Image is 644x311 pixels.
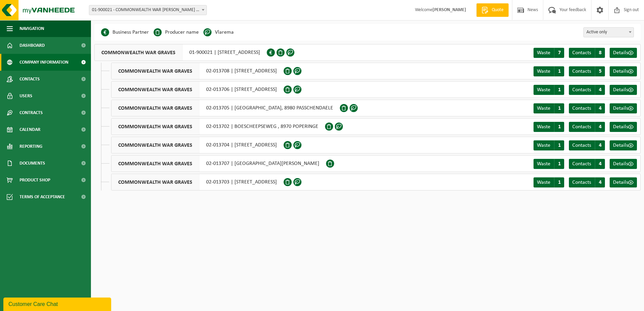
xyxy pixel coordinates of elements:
font: 02-013705 | [GEOGRAPHIC_DATA], 8980 PASSCHENDAELE [206,105,333,111]
span: Contacts [20,71,40,88]
span: Contacts [572,180,591,185]
span: Details [613,124,628,130]
span: 7 [554,48,564,58]
span: Navigation [20,20,44,37]
span: 5 [595,66,605,76]
font: 02-013707 | [GEOGRAPHIC_DATA][PERSON_NAME] [206,161,319,166]
span: 4 [595,103,605,113]
a: Details [610,85,637,95]
span: 1 [554,122,564,132]
a: Quote [476,3,509,17]
span: 1 [554,85,564,95]
span: 01-900021 - COMMONWEALTH WAR GRAVES - IEPER [89,5,207,15]
span: Waste [537,124,550,130]
span: Contracts [20,104,43,121]
span: Waste [537,106,550,111]
span: Contacts [572,124,591,130]
span: COMMONWEALTH WAR GRAVES [111,81,199,98]
a: Waste 1 [534,66,564,76]
span: 1 [554,66,564,76]
a: Waste 1 [534,122,564,132]
a: Details [610,103,637,113]
span: COMMONWEALTH WAR GRAVES [111,155,199,172]
span: Contacts [572,143,591,148]
span: Reporting [20,138,42,155]
strong: [PERSON_NAME] [432,7,466,12]
span: COMMONWEALTH WAR GRAVES [111,137,199,153]
a: Contacts 4 [569,103,605,113]
font: 01-900021 | [STREET_ADDRESS] [189,50,260,55]
span: Company information [20,54,68,71]
span: 4 [595,177,605,187]
span: Terms of acceptance [20,188,65,205]
font: 02-013708 | [STREET_ADDRESS] [206,68,277,74]
font: 02-013702 | BOESCHEEPSEWEG , 8970 POPERINGE [206,124,318,129]
span: Calendar [20,121,40,138]
span: COMMONWEALTH WAR GRAVES [111,100,199,116]
span: 4 [595,140,605,150]
span: Waste [537,87,550,93]
a: Details [610,159,637,169]
iframe: chat widget [3,296,112,311]
a: Details [610,48,637,58]
span: Waste [537,180,550,185]
span: Contacts [572,87,591,93]
a: Details [610,177,637,187]
span: 1 [554,140,564,150]
span: Details [613,50,628,56]
span: 8 [595,48,605,58]
span: Dashboard [20,37,45,54]
font: 02-013704 | [STREET_ADDRESS] [206,142,277,148]
span: 1 [554,177,564,187]
span: Quote [490,7,505,13]
span: Details [613,69,628,74]
a: Waste 1 [534,159,564,169]
span: Contacts [572,106,591,111]
a: Details [610,66,637,76]
span: COMMONWEALTH WAR GRAVES [111,63,199,79]
a: Contacts 4 [569,122,605,132]
span: 01-900021 - COMMONWEALTH WAR GRAVES - IEPER [89,5,206,15]
span: Details [613,143,628,148]
span: Details [613,106,628,111]
font: 02-013703 | [STREET_ADDRESS] [206,179,277,185]
span: Contacts [572,69,591,74]
span: Product Shop [20,172,50,188]
span: COMMONWEALTH WAR GRAVES [95,44,183,61]
a: Contacts 4 [569,85,605,95]
a: Waste 1 [534,140,564,150]
span: Details [613,87,628,93]
span: 4 [595,85,605,95]
span: Details [613,161,628,167]
span: Waste [537,50,550,56]
font: Producer name [165,30,199,35]
span: Users [20,88,32,104]
a: Waste 1 [534,85,564,95]
a: Details [610,140,637,150]
font: Welcome [415,7,466,12]
a: Contacts 4 [569,159,605,169]
span: Contacts [572,161,591,167]
a: Waste 1 [534,177,564,187]
a: Waste 1 [534,103,564,113]
span: Details [613,180,628,185]
a: Details [610,122,637,132]
a: Contacts 5 [569,66,605,76]
a: Waste 7 [534,48,564,58]
span: Contacts [572,50,591,56]
span: Alleen actief [583,27,634,37]
font: Vlarema [215,30,234,35]
span: 1 [554,103,564,113]
span: 4 [595,159,605,169]
span: COMMONWEALTH WAR GRAVES [111,174,199,190]
a: Contacts 4 [569,140,605,150]
font: 02-013706 | [STREET_ADDRESS] [206,87,277,92]
span: 4 [595,122,605,132]
a: Contacts 4 [569,177,605,187]
span: Alleen actief [584,28,634,37]
span: Documents [20,155,45,172]
span: Waste [537,143,550,148]
span: COMMONWEALTH WAR GRAVES [111,118,199,135]
span: Waste [537,161,550,167]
